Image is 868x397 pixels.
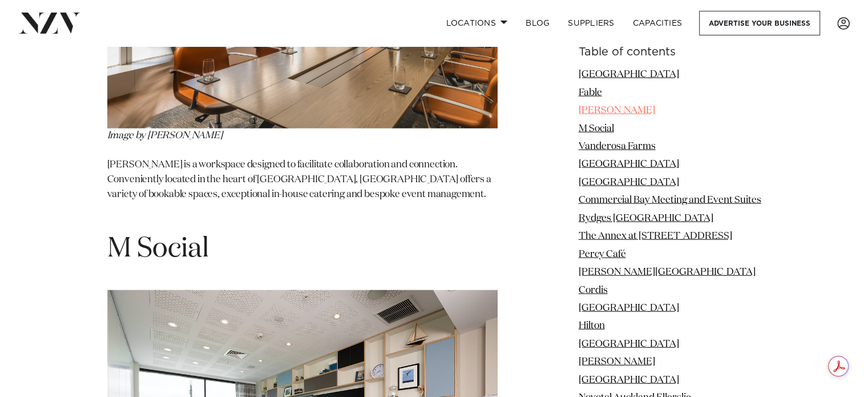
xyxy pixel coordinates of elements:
a: Rydges [GEOGRAPHIC_DATA] [579,214,713,223]
a: [GEOGRAPHIC_DATA] [579,159,679,169]
p: [PERSON_NAME] is a workspace designed to facilitate collaboration and connection. Conveniently lo... [107,158,498,218]
a: Locations [437,11,516,35]
a: [GEOGRAPHIC_DATA] [579,375,679,384]
a: M Social [579,123,614,133]
a: [PERSON_NAME][GEOGRAPHIC_DATA] [579,267,756,277]
a: Advertise your business [699,11,820,35]
a: Vanderosa Farms [579,142,656,151]
a: The Annex at [STREET_ADDRESS] [579,231,732,241]
a: [GEOGRAPHIC_DATA] [579,339,679,349]
a: [GEOGRAPHIC_DATA] [579,178,679,187]
em: Image by [PERSON_NAME] [107,131,223,141]
a: [PERSON_NAME] [579,357,655,367]
a: BLOG [516,11,559,35]
a: Hilton [579,321,605,331]
a: [GEOGRAPHIC_DATA] [579,303,679,313]
img: nzv-logo.png [18,13,80,33]
h6: Table of contents [579,46,761,58]
a: [PERSON_NAME] [579,106,655,115]
a: [GEOGRAPHIC_DATA] [579,70,679,79]
h1: M Social [107,231,498,267]
a: Capacities [624,11,692,35]
a: Percy Café [579,249,626,259]
a: Fable [579,87,602,97]
a: Cordis [579,285,608,295]
a: Commercial Bay Meeting and Event Suites [579,195,761,205]
a: SUPPLIERS [559,11,623,35]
